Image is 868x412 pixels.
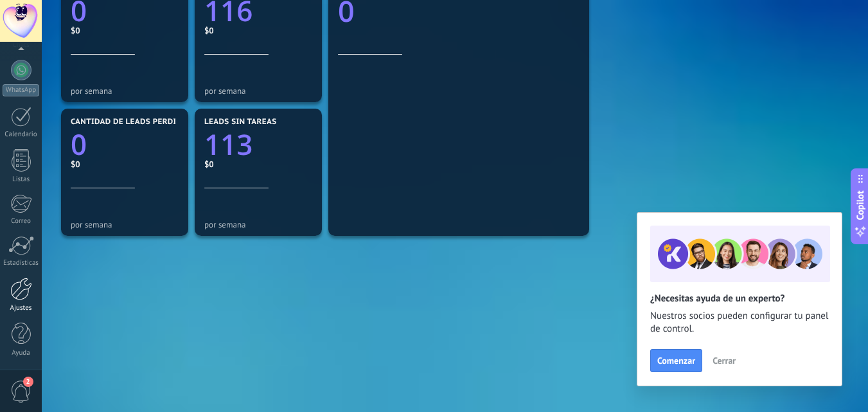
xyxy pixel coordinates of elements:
[854,190,867,220] span: Copilot
[204,125,252,163] text: 113
[3,84,39,96] div: WhatsApp
[3,130,40,139] div: Calendario
[3,349,40,357] div: Ayuda
[71,125,87,163] text: 0
[3,217,40,226] div: Correo
[707,351,741,370] button: Cerrar
[3,304,40,312] div: Ajustes
[650,349,702,372] button: Comenzar
[71,220,179,229] div: por semana
[71,86,179,96] div: por semana
[71,159,179,170] div: $0
[3,175,40,184] div: Listas
[204,86,312,96] div: por semana
[71,118,193,127] span: Cantidad de leads perdidos
[650,310,829,336] span: Nuestros socios pueden configurar tu panel de control.
[713,356,736,365] span: Cerrar
[204,125,312,163] a: 113
[71,125,179,163] a: 0
[71,25,179,36] div: $0
[23,377,33,387] span: 2
[657,356,695,365] span: Comenzar
[204,25,312,36] div: $0
[650,292,829,305] h2: ¿Necesitas ayuda de un experto?
[204,220,312,229] div: por semana
[204,159,312,170] div: $0
[3,259,40,267] div: Estadísticas
[204,118,276,127] span: Leads sin tareas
